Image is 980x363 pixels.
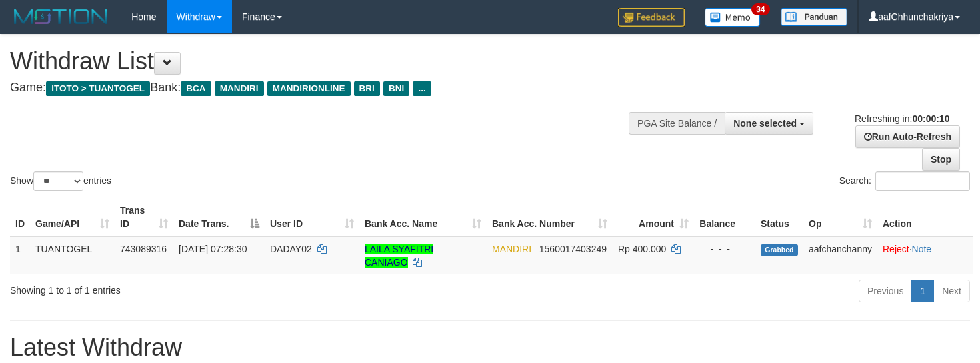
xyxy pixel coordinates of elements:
[359,198,487,236] th: Bank Acc. Name: activate to sort column ascending
[699,242,750,256] div: - - -
[883,244,909,254] a: Reject
[875,171,970,191] input: Search:
[751,3,769,15] span: 34
[413,81,431,96] span: ...
[10,334,970,361] h1: Latest Withdraw
[10,48,640,75] h1: Withdraw List
[911,280,934,302] a: 1
[618,244,666,254] span: Rp 400.000
[383,81,409,96] span: BNI
[120,244,167,254] span: 743089316
[179,244,247,254] span: [DATE] 07:28:30
[933,280,970,302] a: Next
[705,8,761,27] img: Button%20Memo.svg
[10,81,640,95] h4: Game: Bank:
[733,118,797,129] span: None selected
[10,236,30,274] td: 1
[618,8,685,27] img: Feedback.jpg
[115,198,173,236] th: Trans ID: activate to sort column ascending
[613,198,694,236] th: Amount: activate to sort column ascending
[803,236,877,274] td: aafchanchanny
[30,198,115,236] th: Game/API: activate to sort column ascending
[859,280,912,302] a: Previous
[839,171,970,191] label: Search:
[487,198,613,236] th: Bank Acc. Number: activate to sort column ascending
[877,198,973,236] th: Action
[629,112,725,135] div: PGA Site Balance /
[725,112,813,135] button: None selected
[694,198,755,236] th: Balance
[10,171,111,191] label: Show entries
[922,148,960,171] a: Stop
[755,198,803,236] th: Status
[270,244,312,254] span: DADAY02
[912,244,932,254] a: Note
[173,198,265,236] th: Date Trans.: activate to sort column descending
[10,198,30,236] th: ID
[855,125,960,148] a: Run Auto-Refresh
[46,81,150,96] span: ITOTO > TUANTOGEL
[761,244,798,256] span: Grabbed
[539,244,607,254] span: Copy 1560017403249 to clipboard
[803,198,877,236] th: Op: activate to sort column ascending
[855,113,949,124] span: Refreshing in:
[877,236,973,274] td: ·
[912,113,949,124] strong: 00:00:10
[33,171,83,191] select: Showentries
[267,81,351,96] span: MANDIRIONLINE
[10,7,111,27] img: MOTION_logo.png
[354,81,380,96] span: BRI
[30,236,115,274] td: TUANTOGEL
[181,81,211,96] span: BCA
[10,278,399,297] div: Showing 1 to 1 of 1 entries
[492,244,531,254] span: MANDIRI
[365,244,433,268] a: LAILA SYAFITRI CANIAGO
[215,81,264,96] span: MANDIRI
[781,8,847,26] img: panduan.png
[265,198,359,236] th: User ID: activate to sort column ascending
